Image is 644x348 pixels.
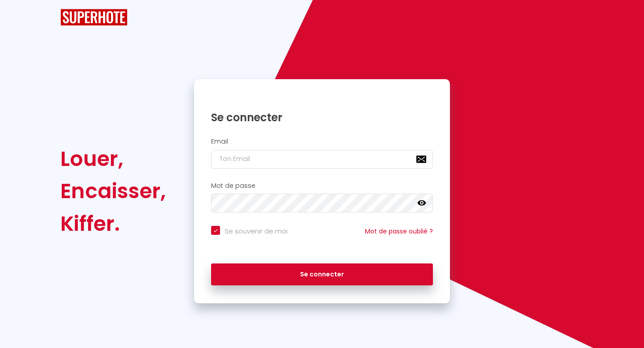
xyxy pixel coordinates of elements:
[365,227,433,236] a: Mot de passe oublié ?
[60,175,166,207] div: Encaisser,
[211,138,433,145] h2: Email
[211,182,433,190] h2: Mot de passe
[60,143,166,175] div: Louer,
[60,208,166,240] div: Kiffer.
[211,110,433,124] h1: Se connecter
[211,263,433,286] button: Se connecter
[60,9,127,25] img: SuperHote logo
[211,150,433,169] input: Ton Email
